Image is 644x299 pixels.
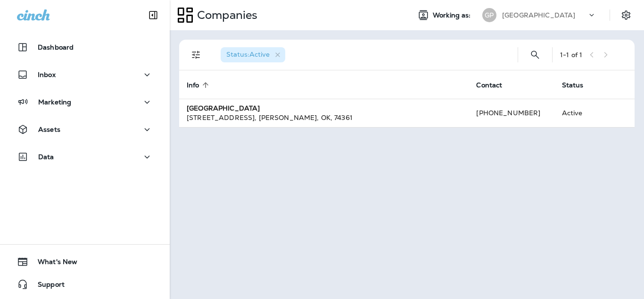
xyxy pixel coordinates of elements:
[38,43,74,51] p: Dashboard
[28,281,65,292] span: Support
[476,81,502,89] span: Contact
[187,104,260,112] strong: [GEOGRAPHIC_DATA]
[187,45,206,64] button: Filters
[187,81,199,89] span: Info
[38,98,71,106] p: Marketing
[502,11,575,19] p: [GEOGRAPHIC_DATA]
[433,11,473,19] span: Working as:
[9,93,160,111] button: Marketing
[221,47,285,62] div: Status:Active
[618,7,635,24] button: Settings
[9,147,160,166] button: Data
[554,99,606,127] td: Active
[140,6,166,25] button: Collapse Sidebar
[560,51,582,59] div: 1 - 1 of 1
[28,258,77,269] span: What's New
[193,8,257,22] p: Companies
[482,8,496,22] div: GP
[526,45,545,64] button: Search Companies
[9,275,160,294] button: Support
[38,153,54,161] p: Data
[9,38,160,57] button: Dashboard
[469,99,554,127] td: [PHONE_NUMBER]
[9,65,160,84] button: Inbox
[9,120,160,139] button: Assets
[187,113,461,122] div: [STREET_ADDRESS] , [PERSON_NAME] , OK , 74361
[38,71,56,78] p: Inbox
[476,81,514,89] span: Contact
[562,81,596,89] span: Status
[187,81,212,89] span: Info
[9,252,160,271] button: What's New
[38,126,60,133] p: Assets
[562,81,584,89] span: Status
[226,50,270,59] span: Status : Active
